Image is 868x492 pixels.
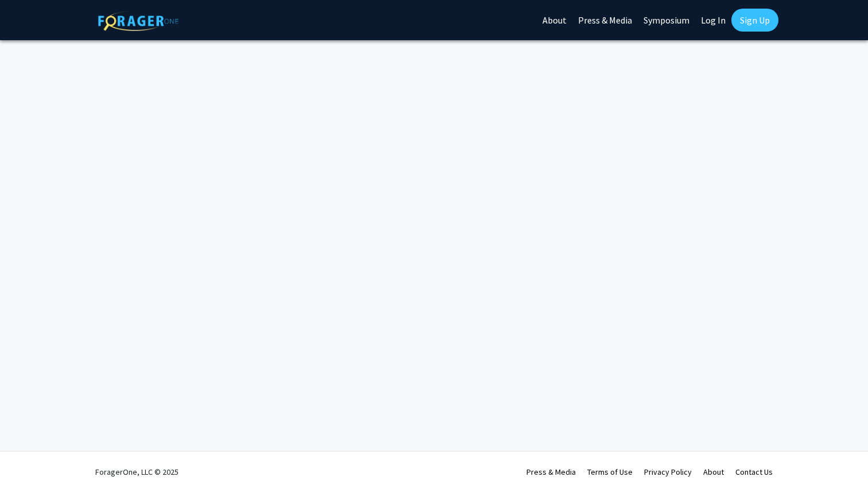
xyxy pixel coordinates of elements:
a: Sign Up [731,9,778,32]
a: Contact Us [735,467,773,477]
a: About [703,467,724,477]
div: ForagerOne, LLC © 2025 [95,452,179,492]
a: Press & Media [526,467,576,477]
a: Privacy Policy [644,467,692,477]
img: ForagerOne Logo [98,11,179,31]
a: Terms of Use [587,467,633,477]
